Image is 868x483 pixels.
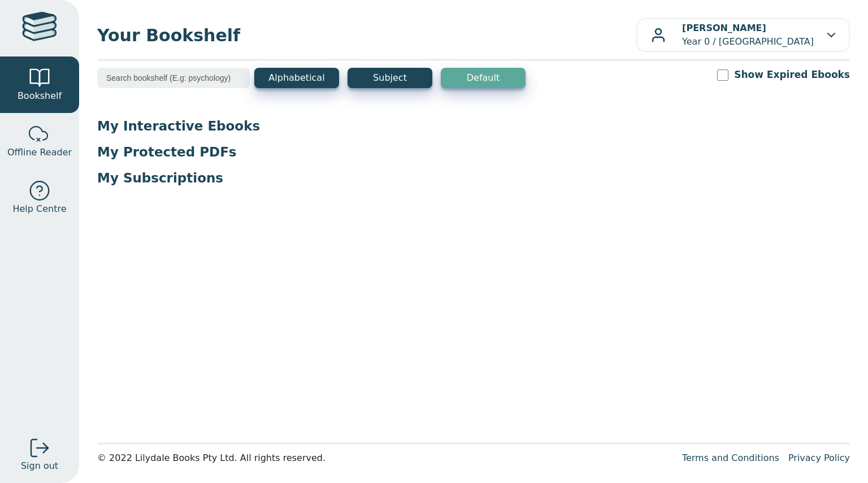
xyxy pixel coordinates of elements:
[97,118,850,134] p: My Interactive Ebooks
[18,89,62,103] span: Bookshelf
[97,143,850,160] p: My Protected PDFs
[636,18,850,52] button: [PERSON_NAME]Year 0 / [GEOGRAPHIC_DATA]
[348,68,432,88] button: Subject
[441,68,526,88] button: Default
[21,459,58,473] span: Sign out
[788,452,850,463] a: Privacy Policy
[682,21,814,49] p: Year 0 / [GEOGRAPHIC_DATA]
[97,68,250,88] input: Search bookshelf (E.g: psychology)
[682,23,766,33] b: [PERSON_NAME]
[12,202,66,216] span: Help Centre
[682,452,779,463] a: Terms and Conditions
[7,146,72,159] span: Offline Reader
[254,68,339,88] button: Alphabetical
[97,23,636,48] span: Your Bookshelf
[97,169,850,186] p: My Subscriptions
[97,451,673,465] div: © 2022 Lilydale Books Pty Ltd. All rights reserved.
[734,68,850,82] label: Show Expired Ebooks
